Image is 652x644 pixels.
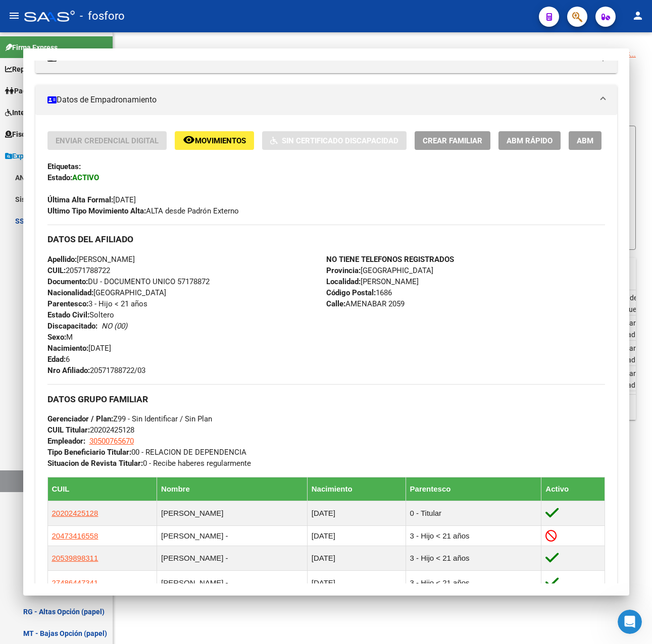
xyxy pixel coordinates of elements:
td: [PERSON_NAME] - [157,571,308,596]
td: 3 - Hijo < 21 años [406,546,541,571]
strong: CUIL Titular: [47,425,90,435]
span: 6 [47,355,70,364]
span: Padrón [5,85,37,96]
span: AMENABAR 2059 [326,299,405,308]
button: ABM Rápido [498,131,561,150]
td: 0 - Titular [406,501,541,526]
span: [DATE] [47,344,111,353]
span: 20571788722/03 [47,366,145,375]
strong: Parentesco: [47,299,88,308]
span: 1686 [326,288,392,297]
span: ABM [577,136,593,145]
td: [DATE] [307,526,406,546]
td: 3 - Hijo < 21 años [406,571,541,596]
th: Nacimiento [307,477,406,501]
span: 3 - Hijo < 21 años [47,299,147,308]
td: [DATE] [307,546,406,571]
strong: Estado: [47,173,72,182]
strong: Discapacitado: [47,321,97,331]
th: CUIL [47,477,157,501]
strong: Nacionalidad: [47,288,93,297]
strong: Estado Civil: [47,310,89,319]
td: [DATE] [307,501,406,526]
th: Activo [541,477,605,501]
span: 20202425128 [52,509,98,517]
span: Firma Express [5,42,58,53]
strong: Calle: [326,299,345,308]
span: [PERSON_NAME] [326,277,419,286]
td: [PERSON_NAME] - [157,526,308,546]
strong: Documento: [47,277,88,286]
mat-expansion-panel-header: Datos de Empadronamiento [35,85,617,115]
span: [PERSON_NAME] [47,255,135,264]
i: NO (00) [102,321,127,331]
span: [GEOGRAPHIC_DATA] [47,288,166,297]
span: 20539898311 [52,554,98,562]
strong: Tipo Beneficiario Titular: [47,448,131,457]
span: DU - DOCUMENTO UNICO 57178872 [47,277,210,286]
span: [DATE] [47,195,136,204]
strong: Situacion de Revista Titular: [47,459,143,468]
mat-icon: menu [8,10,20,22]
h3: DATOS DEL AFILIADO [47,234,605,245]
h3: DATOS GRUPO FAMILIAR [47,394,605,405]
button: Movimientos [175,131,254,150]
strong: Etiquetas: [47,162,81,171]
span: 30500765670 [89,437,134,446]
span: Soltero [47,310,114,319]
button: ABM [569,131,601,150]
strong: Gerenciador / Plan: [47,414,113,423]
span: Fiscalización RG [5,129,66,140]
strong: Código Postal: [326,288,376,297]
strong: Empleador: [47,437,85,446]
strong: Nacimiento: [47,344,88,353]
button: Crear Familiar [415,131,490,150]
span: 20202425128 [47,425,134,435]
span: Z99 - Sin Identificar / Sin Plan [47,414,212,423]
strong: Sexo: [47,333,66,342]
mat-icon: person [632,10,644,22]
strong: Apellido: [47,255,77,264]
span: 20473416558 [52,531,98,540]
strong: Ultimo Tipo Movimiento Alta: [47,206,146,216]
strong: NO TIENE TELEFONOS REGISTRADOS [326,255,454,264]
td: 3 - Hijo < 21 años [406,526,541,546]
span: Explorador de Archivos [5,150,86,162]
span: ALTA desde Padrón Externo [47,206,239,216]
button: Sin Certificado Discapacidad [262,131,407,150]
span: M [47,333,73,342]
span: - fosforo [80,5,125,27]
span: 00 - RELACION DE DEPENDENCIA [47,448,246,457]
span: 27486447341 [52,578,98,587]
td: [PERSON_NAME] - [157,546,308,571]
span: [GEOGRAPHIC_DATA] [326,266,433,275]
span: 0 - Recibe haberes regularmente [47,459,251,468]
th: Nombre [157,477,308,501]
span: Reportes [5,64,41,75]
span: Sin Certificado Discapacidad [282,136,398,145]
mat-panel-title: Datos de Empadronamiento [47,94,593,106]
strong: Provincia: [326,266,361,275]
span: ABM Rápido [507,136,553,145]
button: Enviar Credencial Digital [47,131,167,150]
iframe: Intercom live chat [618,610,642,634]
td: [DATE] [307,571,406,596]
strong: Nro Afiliado: [47,366,90,375]
span: Enviar Credencial Digital [56,136,159,145]
strong: Localidad: [326,277,361,286]
strong: ACTIVO [72,173,99,182]
mat-icon: remove_red_eye [183,134,195,146]
span: Crear Familiar [423,136,482,145]
strong: Última Alta Formal: [47,195,113,204]
th: Parentesco [406,477,541,501]
span: 20571788722 [47,266,110,275]
strong: CUIL: [47,266,66,275]
strong: Edad: [47,355,66,364]
td: [PERSON_NAME] [157,501,308,526]
span: Integración (discapacidad) [5,107,98,118]
span: Movimientos [195,136,246,145]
